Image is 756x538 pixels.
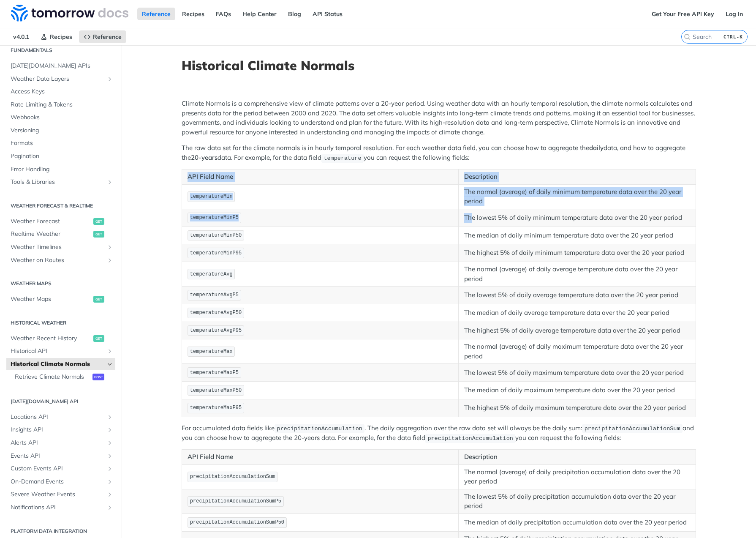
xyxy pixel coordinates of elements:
[721,8,748,20] a: Log In
[6,358,115,371] a: Historical Climate NormalsHide subpages for Historical Climate Normals
[11,490,104,499] span: Severe Weather Events
[464,172,690,182] p: Description
[427,435,513,442] span: precipitationAccumulation
[182,58,696,73] h1: Historical Climate Normals
[11,113,113,122] span: Webhooks
[464,248,690,258] p: The highest 5% of daily minimum temperature data over the 20 year period
[190,310,242,316] span: temperatureAvgP50
[93,296,104,303] span: get
[684,33,691,40] svg: Search
[464,326,690,336] p: The highest 5% of daily average temperature data over the 20 year period
[106,348,113,355] button: Show subpages for Historical API
[721,33,745,41] kbd: CTRL-K
[6,488,115,501] a: Severe Weather EventsShow subpages for Severe Weather Events
[106,478,113,485] button: Show subpages for On-Demand Events
[6,85,115,98] a: Access Keys
[11,295,91,303] span: Weather Maps
[190,215,239,221] span: temperatureMinP5
[106,426,113,433] button: Show subpages for Insights API
[6,176,115,188] a: Tools & LibrariesShow subpages for Tools & Libraries
[190,519,284,525] span: precipitationAccumulationSumP50
[11,87,113,96] span: Access Keys
[11,139,113,147] span: Formats
[106,465,113,472] button: Show subpages for Custom Events API
[15,373,90,381] span: Retrieve Climate Normals
[106,257,113,264] button: Show subpages for Weather on Routes
[191,153,218,161] strong: 20-years
[6,228,115,240] a: Realtime Weatherget
[11,413,104,421] span: Locations API
[190,328,242,333] span: temperatureAvgP95
[283,8,306,20] a: Blog
[106,491,113,498] button: Show subpages for Severe Weather Events
[11,464,104,473] span: Custom Events API
[11,371,115,383] a: Retrieve Climate Normalspost
[92,374,104,380] span: post
[190,388,242,393] span: temperatureMaxP50
[106,504,113,511] button: Show subpages for Notifications API
[464,308,690,318] p: The median of daily average temperature data over the 20 year period
[190,405,242,411] span: temperatureMaxP95
[11,217,91,226] span: Weather Forecast
[11,101,113,109] span: Rate Limiting & Tokens
[6,124,115,137] a: Versioning
[589,144,604,152] strong: daily
[93,218,104,225] span: get
[93,33,122,41] span: Reference
[6,332,115,345] a: Weather Recent Historyget
[11,503,104,512] span: Notifications API
[6,411,115,423] a: Locations APIShow subpages for Locations API
[93,231,104,238] span: get
[464,403,690,413] p: The highest 5% of daily maximum temperature data over the 20 year period
[106,453,113,459] button: Show subpages for Events API
[464,492,690,511] p: The lowest 5% of daily precipitation accumulation data over the 20 year period
[11,5,128,22] img: Tomorrow.io Weather API Docs
[106,440,113,446] button: Show subpages for Alerts API
[6,111,115,124] a: Webhooks
[11,178,104,186] span: Tools & Libraries
[464,231,690,240] p: The median of daily minimum temperature data over the 20 year period
[11,426,104,434] span: Insights API
[11,126,113,135] span: Versioning
[6,98,115,111] a: Rate Limiting & Tokens
[6,450,115,462] a: Events APIShow subpages for Events API
[93,335,104,342] span: get
[6,254,115,267] a: Weather on RoutesShow subpages for Weather on Routes
[324,155,361,161] span: temperature
[190,232,242,238] span: temperatureMinP50
[182,423,696,443] p: For accumulated data fields like . The daily aggregation over the raw data set will always be the...
[11,478,104,486] span: On-Demand Events
[6,462,115,475] a: Custom Events APIShow subpages for Custom Events API
[6,163,115,176] a: Error Handling
[11,347,104,355] span: Historical API
[11,334,91,343] span: Weather Recent History
[6,150,115,163] a: Pagination
[6,345,115,358] a: Historical APIShow subpages for Historical API
[8,30,34,43] span: v4.0.1
[6,475,115,488] a: On-Demand EventsShow subpages for On-Demand Events
[464,342,690,361] p: The normal (average) of daily maximum temperature data over the 20 year period
[6,527,115,535] h2: Platform DATA integration
[190,194,233,199] span: temperatureMin
[177,8,209,20] a: Recipes
[190,349,233,355] span: temperatureMax
[6,46,115,54] h2: Fundamentals
[182,99,696,137] p: Climate Normals is a comprehensive view of climate patterns over a 20-year period. Using weather ...
[647,8,719,20] a: Get Your Free API Key
[6,437,115,449] a: Alerts APIShow subpages for Alerts API
[464,385,690,395] p: The median of daily maximum temperature data over the 20 year period
[6,280,115,287] h2: Weather Maps
[11,152,113,161] span: Pagination
[238,8,281,20] a: Help Center
[11,230,91,238] span: Realtime Weather
[585,426,680,432] span: precipitationAccumulationSum
[190,271,233,277] span: temperatureAvg
[6,137,115,150] a: Formats
[464,187,690,206] p: The normal (average) of daily minimum temperature data over the 20 year period
[11,75,104,83] span: Weather Data Layers
[11,360,104,369] span: Historical Climate Normals
[106,414,113,421] button: Show subpages for Locations API
[464,213,690,223] p: The lowest 5% of daily minimum temperature data over the 20 year period
[79,30,126,43] a: Reference
[190,370,239,376] span: temperatureMaxP5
